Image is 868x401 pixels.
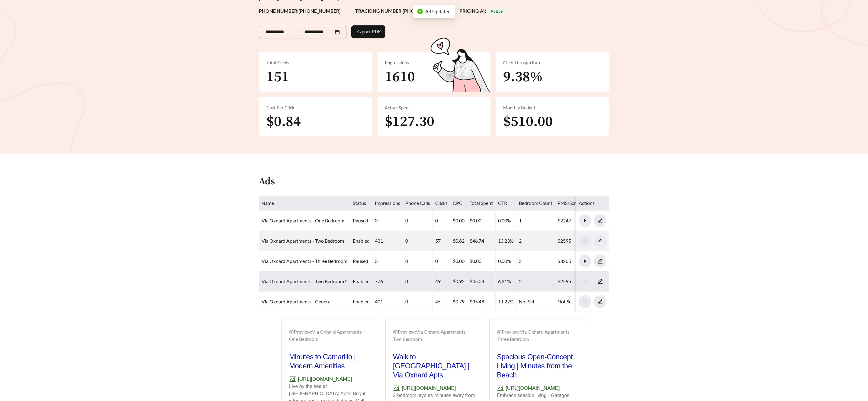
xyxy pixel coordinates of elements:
[262,278,348,284] a: Via Oxnard Apartments - Two Bedroom 2
[450,292,467,312] td: $0.79
[372,211,403,231] td: 0
[289,377,296,382] span: Ad
[385,59,483,66] div: Impressions
[289,352,372,370] h2: Minutes to Camarillo | Modern Amenities
[579,234,591,247] button: pause
[579,275,591,288] button: pause
[393,384,476,392] p: [URL][DOMAIN_NAME]
[594,299,606,304] a: edit
[594,214,606,227] button: edit
[503,59,602,66] div: Click-Through Rate
[555,211,609,231] td: $2247
[579,218,591,223] span: caret-right
[467,196,496,211] th: Total Spent
[385,68,415,86] span: 1610
[259,8,341,14] strong: PHONE NUMBER: [PHONE_NUMBER]
[496,292,516,312] td: 11.22%
[353,278,370,284] span: enabled
[403,211,433,231] td: 0
[289,375,372,383] p: [URL][DOMAIN_NAME]
[262,299,332,304] a: Via Oxnard Apartments - General
[516,211,555,231] td: 1
[579,255,591,267] button: caret-right
[433,271,450,292] td: 49
[594,279,606,284] span: edit
[594,238,606,244] a: edit
[594,234,606,247] button: edit
[594,278,606,284] a: edit
[594,299,606,304] span: edit
[497,352,580,380] h2: Spacious Open-Concept Living | Minutes from the Beach
[496,251,516,271] td: 0.00%
[579,295,591,308] button: pause
[579,214,591,227] button: caret-right
[403,196,433,211] th: Phone Calls
[351,25,385,38] button: Export PDF
[467,251,496,271] td: $0.00
[385,104,483,111] div: Actual Spent
[579,258,591,264] span: caret-right
[467,231,496,251] td: $46.74
[594,258,606,264] span: edit
[433,211,450,231] td: 0
[266,113,301,131] span: $0.84
[594,258,606,264] a: edit
[516,271,555,292] td: 2
[497,384,580,392] p: [URL][DOMAIN_NAME]
[467,271,496,292] td: $45.08
[555,292,609,312] td: Not Set
[372,271,403,292] td: 776
[459,8,506,14] strong: PRICING AI:
[433,251,450,271] td: 0
[503,104,602,111] div: Monthly Budget
[496,271,516,292] td: 6.31%
[490,8,503,14] span: Active
[467,292,496,312] td: $35.48
[353,218,368,223] span: paused
[497,386,504,391] span: Ad
[372,292,403,312] td: 401
[450,271,467,292] td: $0.92
[262,238,344,244] a: Via Oxnard Apartments - Two Bedroom
[516,251,555,271] td: 3
[403,292,433,312] td: 0
[555,271,609,292] td: $2595
[385,113,434,131] span: $127.30
[266,104,365,111] div: Cost Per Click
[433,196,450,211] th: Clicks
[289,328,372,343] div: Preview: Via Oxnard Apartments - One Bedroom
[594,295,606,308] button: edit
[259,176,275,187] h4: Ads
[450,231,467,251] td: $0.82
[433,231,450,251] td: 57
[579,238,591,244] span: pause
[393,328,476,343] div: Preview: Via Oxnard Apartments - Two Bedroom
[497,328,580,343] div: Preview: Via Oxnard Apartments - Three Bedroom
[403,251,433,271] td: 0
[555,231,609,251] td: $2595
[355,8,445,14] strong: TRACKING NUMBER: [PHONE_NUMBER]
[350,196,372,211] th: Status
[372,231,403,251] td: 431
[497,329,502,334] span: eye
[425,8,451,14] span: Ad Updated
[259,196,350,211] th: Name
[555,251,609,271] td: $3265
[467,211,496,231] td: $0.00
[393,329,398,334] span: eye
[594,218,606,223] a: edit
[266,59,365,66] div: Total Clicks
[594,255,606,267] button: edit
[503,113,553,131] span: $510.00
[372,251,403,271] td: 0
[516,231,555,251] td: 2
[516,196,555,211] th: Bedroom Count
[433,292,450,312] td: 45
[393,386,400,391] span: Ad
[579,299,591,304] span: pause
[496,211,516,231] td: 0.00%
[297,30,302,35] span: swap-right
[516,292,555,312] td: Not Set
[266,68,289,86] span: 151
[579,279,591,284] span: pause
